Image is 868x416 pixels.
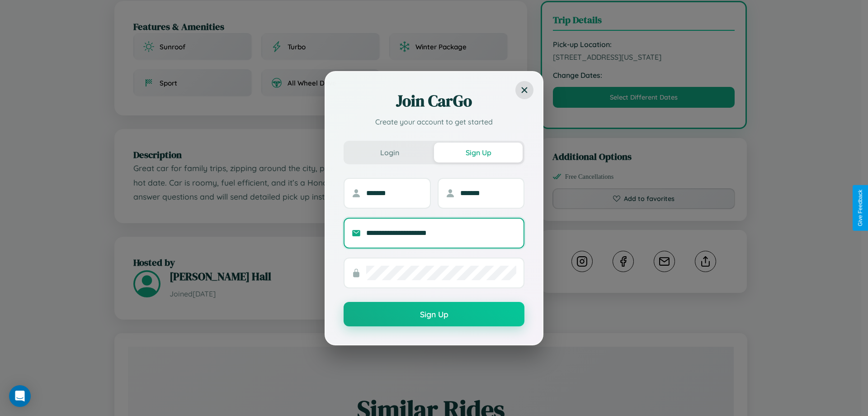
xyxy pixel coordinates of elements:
[344,116,524,127] p: Create your account to get started
[345,143,434,163] button: Login
[344,302,524,326] button: Sign Up
[344,90,524,112] h2: Join CarGo
[434,143,523,163] button: Sign Up
[857,190,863,226] div: Give Feedback
[9,385,31,407] div: Open Intercom Messenger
